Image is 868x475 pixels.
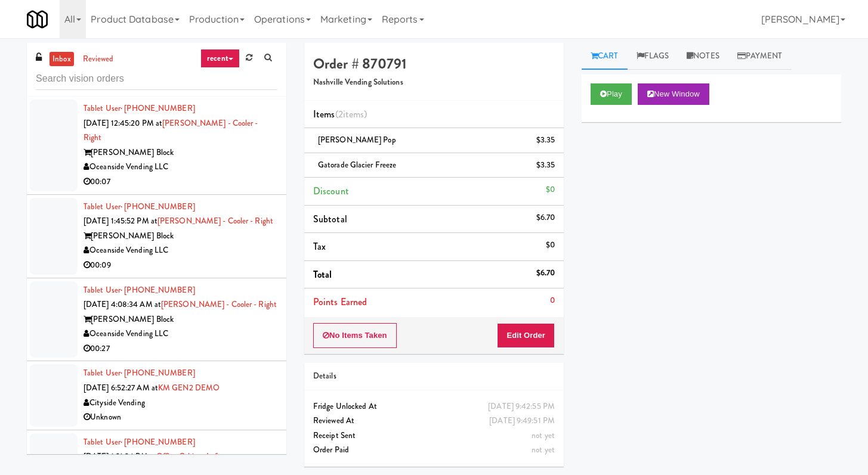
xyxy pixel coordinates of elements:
span: [DATE] 6:52:27 AM at [84,382,158,393]
a: Tablet User· [PHONE_NUMBER] [84,284,195,296]
a: inbox [50,52,74,67]
h4: Order # 870791 [313,56,555,72]
span: Tax [313,240,326,253]
h5: Nashville Vending Solutions [313,78,555,87]
a: Tablet User· [PHONE_NUMBER] [84,367,195,378]
div: Reviewed At [313,414,555,429]
a: KM GEN2 DEMO [158,382,220,393]
div: $6.70 [536,266,555,281]
div: Unknown [84,410,277,425]
div: $3.35 [536,158,555,173]
div: Oceanside Vending LLC [84,243,277,258]
span: [DATE] 1:45:52 PM at [84,215,157,226]
div: Oceanside Vending LLC [84,327,277,341]
div: [PERSON_NAME] Block [84,145,277,160]
a: Flags [628,43,678,70]
li: Tablet User· [PHONE_NUMBER][DATE] 4:08:34 AM at[PERSON_NAME] - Cooler - Right[PERSON_NAME] BlockO... [27,278,286,362]
img: Micromart [27,9,48,30]
span: Gatorade Glacier Freeze [318,159,396,170]
span: [DATE] 4:08:34 AM at [84,299,161,310]
a: recent [200,49,240,68]
a: Payment [728,43,792,70]
button: Play [591,83,632,105]
span: not yet [532,430,555,441]
a: Tablet User· [PHONE_NUMBER] [84,436,195,448]
div: 0 [550,293,555,308]
span: Items [313,107,367,121]
div: Receipt Sent [313,429,555,443]
span: · [PHONE_NUMBER] [121,201,195,212]
span: Total [313,268,332,281]
span: [DATE] 12:45:20 PM at [84,117,162,129]
div: Details [313,369,555,384]
a: Office Cabinet Left [156,451,220,462]
span: [DATE] 1:21:24 PM at [84,451,156,462]
div: Fridge Unlocked At [313,399,555,414]
div: $6.70 [536,210,555,225]
li: Tablet User· [PHONE_NUMBER][DATE] 12:45:20 PM at[PERSON_NAME] - Cooler - Right[PERSON_NAME] Block... [27,97,286,195]
span: · [PHONE_NUMBER] [121,436,195,448]
div: $0 [546,182,555,197]
span: Points Earned [313,295,367,309]
div: $0 [546,238,555,253]
a: Tablet User· [PHONE_NUMBER] [84,201,195,212]
span: · [PHONE_NUMBER] [121,367,195,378]
li: Tablet User· [PHONE_NUMBER][DATE] 6:52:27 AM atKM GEN2 DEMOCityside VendingUnknown [27,361,286,430]
a: [PERSON_NAME] - Cooler - Right [84,117,258,144]
div: [PERSON_NAME] Block [84,229,277,244]
div: $3.35 [536,133,555,148]
input: Search vision orders [36,68,277,90]
a: reviewed [80,52,117,67]
div: 00:27 [84,341,277,356]
span: not yet [532,444,555,455]
span: [PERSON_NAME] Pop [318,134,396,145]
div: 00:07 [84,175,277,190]
div: [PERSON_NAME] Block [84,312,277,327]
div: Order Paid [313,443,555,458]
button: No Items Taken [313,323,397,348]
div: 00:09 [84,258,277,273]
span: · [PHONE_NUMBER] [121,103,195,114]
span: (2 ) [335,107,367,121]
span: Discount [313,184,349,198]
div: Cityside Vending [84,396,277,411]
a: [PERSON_NAME] - Cooler - Right [157,215,273,226]
div: [DATE] 9:42:55 PM [488,399,555,414]
a: [PERSON_NAME] - Cooler - Right [161,299,277,310]
div: [DATE] 9:49:51 PM [489,414,555,429]
button: Edit Order [497,323,555,348]
a: Tablet User· [PHONE_NUMBER] [84,103,195,114]
span: · [PHONE_NUMBER] [121,284,195,296]
a: Cart [582,43,628,70]
li: Tablet User· [PHONE_NUMBER][DATE] 1:45:52 PM at[PERSON_NAME] - Cooler - Right[PERSON_NAME] BlockO... [27,195,286,278]
span: Subtotal [313,212,347,226]
div: Oceanside Vending LLC [84,160,277,175]
a: Notes [678,43,728,70]
ng-pluralize: items [343,107,365,121]
button: New Window [638,83,709,105]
